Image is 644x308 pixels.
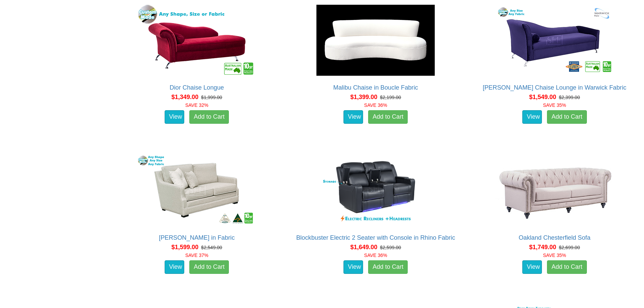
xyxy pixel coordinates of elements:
[189,260,229,274] a: Add to Cart
[483,84,626,91] a: [PERSON_NAME] Chaise Lounge in Warwick Fabric
[380,245,401,250] del: $2,599.00
[519,234,590,241] a: Oakland Chesterfield Sofa
[529,94,556,100] span: $1,549.00
[171,244,198,251] span: $1,599.00
[368,260,408,274] a: Add to Cart
[171,94,198,100] span: $1,349.00
[315,3,436,77] img: Malibu Chaise in Boucle Fabric
[380,95,401,100] del: $2,199.00
[350,94,377,100] span: $1,399.00
[522,110,542,124] a: View
[522,260,542,274] a: View
[296,234,455,241] a: Blockbuster Electric 2 Seater with Console in Rhino Fabric
[350,244,377,251] span: $1,649.00
[201,95,222,100] del: $1,999.00
[185,253,208,258] font: SAVE 37%
[547,110,587,124] a: Add to Cart
[559,95,580,100] del: $2,399.00
[201,245,222,250] del: $2,549.00
[170,84,224,91] a: Dior Chaise Longue
[543,102,566,108] font: SAVE 35%
[343,260,363,274] a: View
[368,110,408,124] a: Add to Cart
[136,3,258,77] img: Dior Chaise Longue
[165,110,184,124] a: View
[315,153,436,228] img: Blockbuster Electric 2 Seater with Console in Rhino Fabric
[185,102,208,108] font: SAVE 32%
[494,153,615,228] img: Oakland Chesterfield Sofa
[543,253,566,258] font: SAVE 35%
[333,84,418,91] a: Malibu Chaise in Boucle Fabric
[136,153,258,228] img: Adele Sofa in Fabric
[364,253,387,258] font: SAVE 36%
[165,260,184,274] a: View
[494,3,615,77] img: Romeo Chaise Lounge in Warwick Fabric
[547,260,587,274] a: Add to Cart
[343,110,363,124] a: View
[189,110,229,124] a: Add to Cart
[364,102,387,108] font: SAVE 36%
[159,234,235,241] a: [PERSON_NAME] in Fabric
[559,245,580,250] del: $2,699.00
[529,244,556,251] span: $1,749.00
